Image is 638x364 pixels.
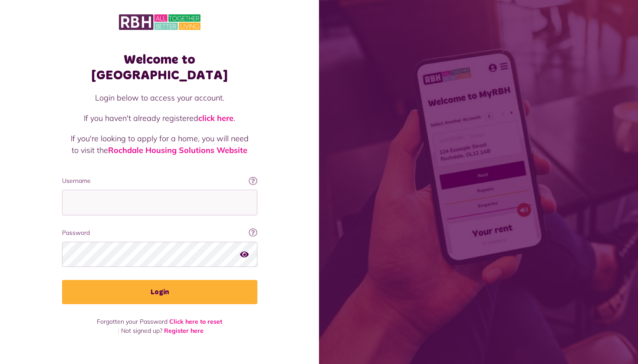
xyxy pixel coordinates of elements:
[108,145,247,155] a: Rochdale Housing Solutions Website
[198,113,233,123] a: click here
[62,176,257,185] label: Username
[97,318,168,325] span: Forgotten your Password
[62,228,257,237] label: Password
[71,92,249,104] p: Login below to access your account.
[71,112,249,124] p: If you haven't already registered .
[71,133,249,156] p: If you're looking to apply for a home, you will need to visit the
[164,327,204,335] a: Register here
[62,280,257,304] button: Login
[62,52,257,83] h1: Welcome to [GEOGRAPHIC_DATA]
[119,13,201,31] img: MyRBH
[169,318,222,325] a: Click here to reset
[121,327,162,335] span: Not signed up?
